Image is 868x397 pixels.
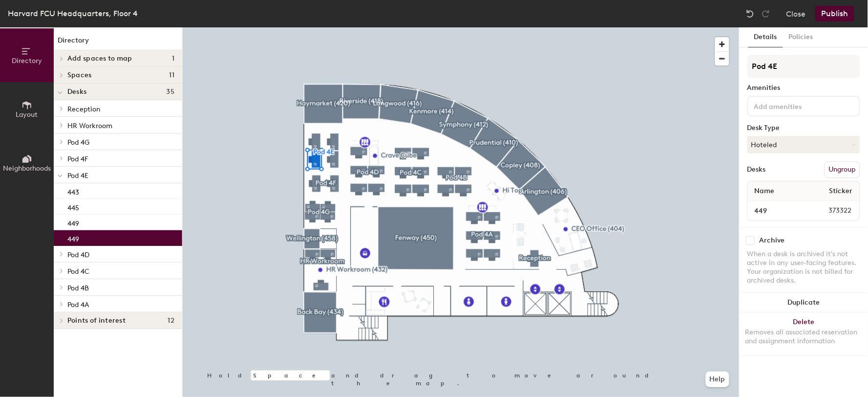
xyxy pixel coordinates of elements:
[67,155,88,163] span: Pod 4F
[805,205,858,216] span: 373322
[747,84,860,92] div: Amenities
[67,122,112,130] span: HR Workroom
[67,217,79,228] p: 449
[761,9,771,19] img: Redo
[67,317,126,325] span: Points of interest
[706,372,729,387] button: Help
[169,71,174,79] span: 11
[740,312,868,355] button: DeleteRemoves all associated reservation and assignment information
[750,204,805,218] input: Unnamed desk
[752,100,840,111] input: Add amenities
[747,166,766,174] div: Desks
[740,293,868,312] button: Duplicate
[67,88,86,96] span: Desks
[67,284,89,292] span: Pod 4B
[8,7,138,20] div: Harvard FCU Headquarters, Floor 4
[172,55,174,63] span: 1
[747,124,860,132] div: Desk Type
[760,237,785,244] div: Archive
[825,161,860,178] button: Ungroup
[67,71,92,79] span: Spaces
[748,27,783,47] button: Details
[67,301,89,309] span: Pod 4A
[12,57,42,65] span: Directory
[67,55,132,63] span: Add spaces to map
[67,201,79,212] p: 445
[3,164,51,173] span: Neighborhoods
[783,27,819,47] button: Policies
[168,317,174,325] span: 12
[67,267,89,276] span: Pod 4C
[816,6,854,22] button: Publish
[67,138,89,147] span: Pod 4G
[16,110,38,119] span: Layout
[54,35,182,50] h1: Directory
[786,6,806,22] button: Close
[67,251,89,259] span: Pod 4D
[67,105,100,113] span: Reception
[747,136,860,154] button: Hoteled
[67,185,79,197] p: 443
[67,172,88,180] span: Pod 4E
[166,88,174,96] span: 35
[750,182,780,200] span: Name
[825,182,858,200] span: Sticker
[67,232,79,243] p: 449
[745,9,755,19] img: Undo
[745,328,862,346] div: Removes all associated reservation and assignment information
[747,250,860,285] div: When a desk is archived it's not active in any user-facing features. Your organization is not bil...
